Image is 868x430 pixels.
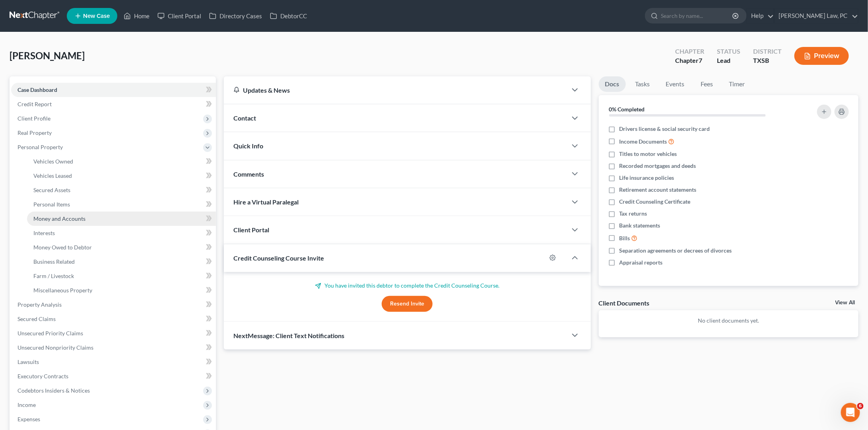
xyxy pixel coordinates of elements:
span: Farm / Livestock [33,272,74,279]
span: Secured Assets [33,187,70,193]
span: Vehicles Leased [33,172,72,179]
a: Case Dashboard [11,83,216,97]
span: Contact [233,114,256,122]
div: Lead [717,56,740,65]
div: District [753,47,782,56]
div: Chapter [675,47,704,56]
a: Directory Cases [205,9,266,23]
span: Client Profile [17,115,50,122]
span: Bills [619,234,630,242]
span: Recorded mortgages and deeds [619,162,696,170]
span: Codebtors Insiders & Notices [17,387,90,394]
span: Money Owed to Debtor [33,244,92,251]
div: TXSB [753,56,782,65]
span: Tax returns [619,210,647,218]
a: Timer [723,76,751,92]
span: Life insurance policies [619,174,674,182]
a: Business Related [27,255,216,269]
span: Credit Report [17,101,52,107]
a: Miscellaneous Property [27,283,216,298]
span: Secured Claims [17,315,56,322]
p: You have invited this debtor to complete the Credit Counseling Course. [233,282,581,290]
span: Unsecured Priority Claims [17,330,83,337]
span: Titles to motor vehicles [619,150,677,158]
span: Real Property [17,129,52,136]
span: Property Analysis [17,301,62,308]
span: Retirement account statements [619,186,697,194]
a: Tasks [629,76,656,92]
span: Miscellaneous Property [33,287,92,294]
span: Vehicles Owned [33,158,73,165]
span: Case Dashboard [17,86,57,93]
span: Money and Accounts [33,215,85,222]
span: NextMessage: Client Text Notifications [233,332,344,339]
span: Income Documents [619,138,667,146]
span: 6 [857,403,864,409]
span: Income [17,401,36,408]
span: Drivers license & social security card [619,125,710,133]
span: Expenses [17,416,40,422]
a: View All [835,300,855,305]
span: Quick Info [233,142,263,150]
a: Fees [694,76,720,92]
div: Status [717,47,740,56]
span: Interests [33,230,55,236]
a: Home [120,9,153,23]
a: Money Owed to Debtor [27,240,216,255]
button: Preview [794,47,849,65]
a: Help [747,9,774,23]
a: Unsecured Priority Claims [11,326,216,340]
button: Resend Invite [382,296,433,312]
span: Hire a Virtual Paralegal [233,198,299,206]
strong: 0% Completed [609,106,645,113]
p: No client documents yet. [605,317,852,325]
span: [PERSON_NAME] [10,50,85,61]
a: Events [660,76,691,92]
a: Personal Items [27,197,216,212]
a: Vehicles Leased [27,169,216,183]
a: Secured Assets [27,183,216,197]
a: Farm / Livestock [27,269,216,283]
a: Executory Contracts [11,369,216,383]
span: Credit Counseling Course Invite [233,254,324,262]
div: Chapter [675,56,704,65]
a: Credit Report [11,97,216,111]
span: Credit Counseling Certificate [619,198,691,206]
span: Comments [233,170,264,178]
span: Personal Items [33,201,70,208]
a: Docs [599,76,626,92]
a: Unsecured Nonpriority Claims [11,340,216,355]
span: Business Related [33,258,75,265]
a: Property Analysis [11,298,216,312]
span: Separation agreements or decrees of divorces [619,247,732,255]
a: Interests [27,226,216,240]
a: Client Portal [153,9,205,23]
span: Appraisal reports [619,259,663,267]
span: Client Portal [233,226,269,233]
a: Money and Accounts [27,212,216,226]
span: 7 [699,56,702,64]
div: Client Documents [599,299,650,307]
span: Lawsuits [17,358,39,365]
span: New Case [83,13,110,19]
a: Vehicles Owned [27,154,216,169]
iframe: Intercom live chat [841,403,860,422]
span: Executory Contracts [17,373,68,379]
input: Search by name... [661,8,734,23]
a: DebtorCC [266,9,311,23]
span: Unsecured Nonpriority Claims [17,344,93,351]
a: [PERSON_NAME] Law, PC [775,9,858,23]
span: Bank statements [619,222,660,230]
a: Secured Claims [11,312,216,326]
span: Personal Property [17,144,63,150]
a: Lawsuits [11,355,216,369]
div: Updates & News [233,86,557,94]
